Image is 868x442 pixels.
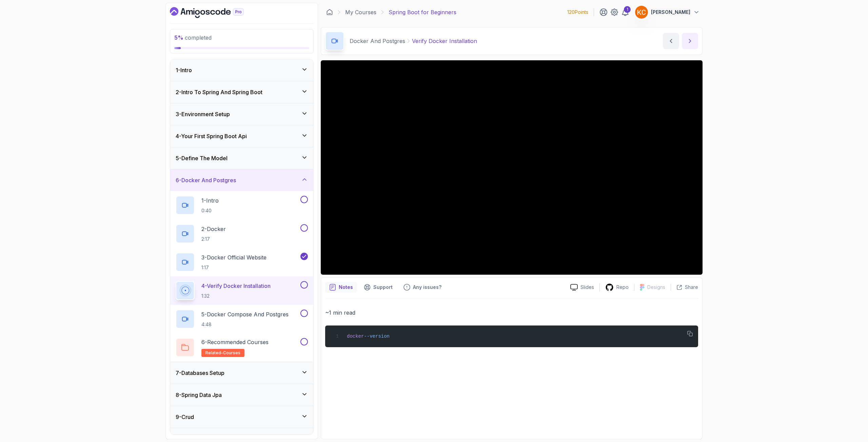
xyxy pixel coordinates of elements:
p: Verify Docker Installation [412,37,477,45]
p: [PERSON_NAME] [651,9,690,16]
p: 1:17 [201,264,267,271]
button: 4-Your First Spring Boot Api [170,125,313,147]
span: --version [364,334,390,339]
button: user profile image[PERSON_NAME] [635,5,700,19]
p: Any issues? [413,284,441,291]
p: 1:32 [201,293,271,299]
button: 7-Databases Setup [170,362,313,384]
h3: 1 - Intro [176,66,192,74]
p: 6 - Recommended Courses [201,338,269,346]
img: user profile image [635,6,648,19]
span: completed [174,34,212,41]
p: 2:17 [201,236,226,243]
h3: 9 - Crud [176,413,194,421]
h3: 8 - Spring Data Jpa [176,391,222,399]
a: Slides [565,284,599,291]
span: related-courses [205,350,240,356]
button: 2-Intro To Spring And Spring Boot [170,81,313,103]
p: Repo [616,284,629,291]
p: 4 - Verify Docker Installation [201,282,271,290]
button: 1-Intro0:40 [176,196,308,215]
button: Support button [360,282,397,293]
button: 5-Define The Model [170,147,313,169]
button: 3-Environment Setup [170,103,313,125]
a: Dashboard [326,9,333,16]
a: Repo [600,283,634,292]
iframe: 4 - Verify Docker Installation [321,60,703,275]
h3: 6 - Docker And Postgres [176,176,236,184]
button: notes button [325,282,357,293]
p: 5 - Docker Compose And Postgres [201,310,289,318]
button: 4-Verify Docker Installation1:32 [176,281,308,300]
p: 4:48 [201,321,289,328]
p: 2 - Docker [201,225,226,233]
span: docker [347,334,364,339]
button: 1-Intro [170,59,313,81]
p: 1 - Intro [201,196,219,205]
p: Support [373,284,393,291]
p: 120 Points [567,9,588,16]
p: Share [685,284,698,291]
a: Dashboard [170,7,259,18]
h3: 5 - Define The Model [176,154,228,162]
p: Designs [647,284,665,291]
h3: 7 - Databases Setup [176,369,224,377]
p: ~1 min read [325,308,698,317]
button: 5-Docker Compose And Postgres4:48 [176,310,308,329]
span: 5 % [174,34,183,41]
div: 1 [624,6,631,13]
p: Slides [580,284,594,291]
button: 6-Docker And Postgres [170,169,313,191]
p: Spring Boot for Beginners [389,8,456,16]
h3: 4 - Your First Spring Boot Api [176,132,247,140]
a: My Courses [345,8,376,16]
button: 3-Docker Official Website1:17 [176,253,308,272]
h3: 2 - Intro To Spring And Spring Boot [176,88,262,96]
button: 2-Docker2:17 [176,224,308,243]
p: 0:40 [201,207,219,214]
button: 8-Spring Data Jpa [170,384,313,406]
button: next content [682,33,698,49]
p: 3 - Docker Official Website [201,253,267,261]
p: Notes [339,284,353,291]
button: previous content [663,33,679,49]
button: Feedback button [399,282,446,293]
h3: 3 - Environment Setup [176,110,230,118]
button: Share [671,284,698,291]
button: 6-Recommended Coursesrelated-courses [176,338,308,357]
a: 1 [621,8,629,16]
p: Docker And Postgres [350,37,405,45]
button: 9-Crud [170,406,313,428]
